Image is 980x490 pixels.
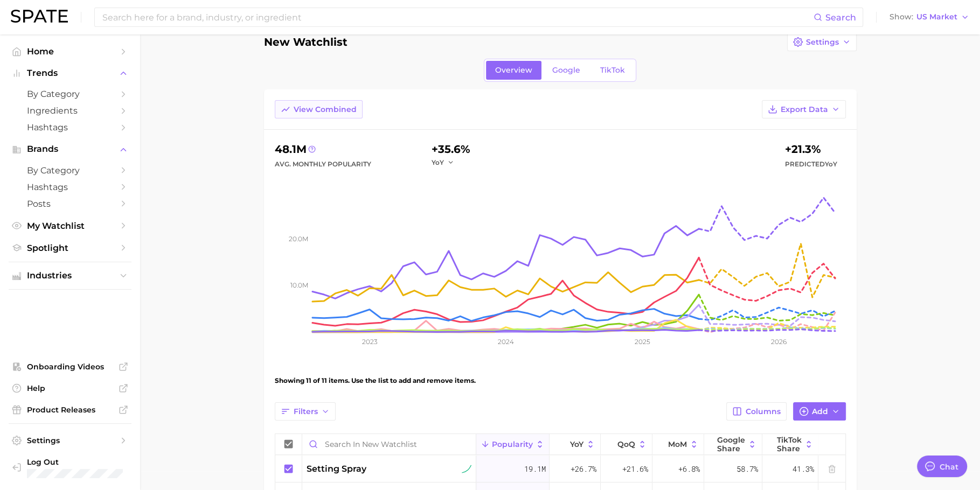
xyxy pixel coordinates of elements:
[812,407,828,416] span: Add
[27,106,113,116] span: Ingredients
[622,463,648,475] span: +21.6%
[486,61,541,80] a: Overview
[9,65,131,81] button: Trends
[9,402,131,418] a: Product Releases
[275,158,371,171] div: Avg. Monthly Popularity
[432,158,455,167] button: YoY
[9,432,131,449] a: Settings
[9,380,131,396] a: Help
[462,464,471,474] img: sustained riser
[9,43,131,60] a: Home
[27,383,113,393] span: Help
[307,463,366,475] span: setting spray
[27,68,113,78] span: Trends
[9,86,131,102] a: by Category
[762,434,818,455] button: TikTok Share
[591,61,634,80] a: TikTok
[668,440,687,449] span: MoM
[492,440,533,449] span: Popularity
[9,195,131,212] a: Posts
[793,402,846,421] button: Add
[497,338,513,346] tspan: 2024
[887,10,972,24] button: ShowUS Market
[27,182,113,192] span: Hashtags
[704,434,762,455] button: Google Share
[787,33,857,51] button: Settings
[785,141,837,158] div: +21.3%
[9,454,131,482] a: Log out. Currently logged in with e-mail jenny.zeng@spate.nyc.
[432,158,444,167] span: YoY
[825,12,856,23] span: Search
[678,463,700,475] span: +6.8%
[524,463,545,475] span: 19.1m
[793,463,814,475] span: 41.3%
[27,362,113,372] span: Onboarding Videos
[635,338,650,346] tspan: 2025
[294,407,318,416] span: Filters
[27,436,113,445] span: Settings
[570,440,583,449] span: YoY
[9,141,131,157] button: Brands
[9,240,131,256] a: Spotlight
[9,162,131,179] a: by Category
[825,160,837,168] span: YoY
[275,100,363,118] button: View Combined
[916,14,957,20] span: US Market
[770,338,786,346] tspan: 2026
[601,434,652,455] button: QoQ
[717,436,745,453] span: Google Share
[264,36,347,48] h1: New Watchlist
[27,405,113,415] span: Product Releases
[600,66,625,75] span: TikTok
[27,243,113,253] span: Spotlight
[617,440,635,449] span: QoQ
[726,402,786,421] button: Columns
[9,119,131,136] a: Hashtags
[543,61,589,80] a: Google
[11,10,68,23] img: SPATE
[552,66,580,75] span: Google
[27,199,113,209] span: Posts
[806,38,839,47] span: Settings
[294,105,357,114] span: View Combined
[889,14,913,20] span: Show
[290,281,308,289] tspan: 10.0m
[746,407,781,416] span: Columns
[27,46,113,57] span: Home
[762,100,846,118] button: Export Data
[27,165,113,176] span: by Category
[101,8,814,26] input: Search here for a brand, industry, or ingredient
[362,338,377,346] tspan: 2023
[781,105,828,114] span: Export Data
[777,436,802,453] span: TikTok Share
[275,366,846,396] div: Showing 11 of 11 items. Use the list to add and remove items.
[9,359,131,375] a: Onboarding Videos
[275,402,336,421] button: Filters
[9,268,131,284] button: Industries
[275,456,845,482] button: setting spraysustained riser19.1m+26.7%+21.6%+6.8%58.7%41.3%
[275,141,371,158] div: 48.1m
[495,66,532,75] span: Overview
[27,144,113,154] span: Brands
[289,234,308,242] tspan: 20.0m
[27,221,113,231] span: My Watchlist
[27,89,113,99] span: by Category
[736,463,758,475] span: 58.7%
[652,434,704,455] button: MoM
[785,158,837,171] span: Predicted
[476,434,550,455] button: Popularity
[9,102,131,119] a: Ingredients
[9,179,131,195] a: Hashtags
[27,457,123,467] span: Log Out
[571,463,596,475] span: +26.7%
[302,434,476,454] input: Search in New Watchlist
[27,122,113,132] span: Hashtags
[27,271,113,281] span: Industries
[9,218,131,234] a: My Watchlist
[550,434,600,455] button: YoY
[432,141,470,158] div: +35.6%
